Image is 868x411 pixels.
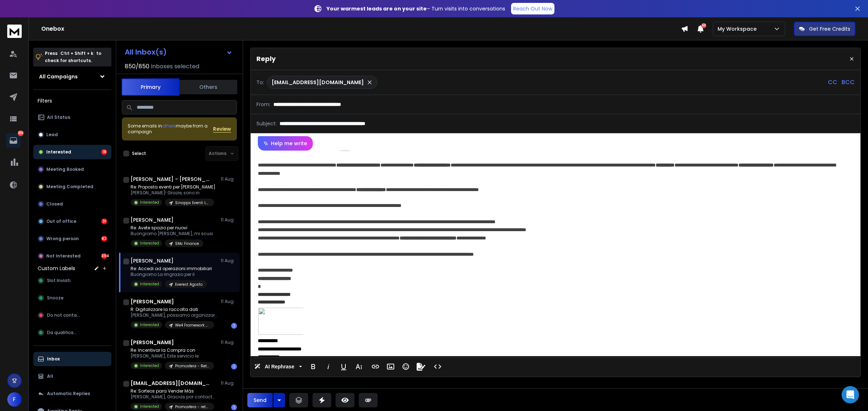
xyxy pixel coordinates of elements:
[33,69,111,84] button: All Campaigns
[119,45,238,59] button: All Inbox(s)
[327,5,427,12] strong: Your warmest leads are on your site
[131,266,212,272] p: Re: Accedi ad operazioni immobiliari
[131,225,213,231] p: Re: Avete spazio per nuovi
[718,25,759,33] p: My Workspace
[131,272,212,277] p: Buongiorno La ringrazio per il
[231,364,237,369] div: 1
[33,96,111,106] h3: Filters
[47,373,53,379] p: All
[33,369,111,384] button: All
[221,299,237,304] p: 11 Aug
[101,149,107,155] div: 18
[162,123,176,129] span: others
[337,359,350,374] button: Underline (Ctrl+U)
[131,380,210,387] h1: [EMAIL_ADDRESS][DOMAIN_NAME]
[128,123,213,135] div: Some emails in maybe from a campaign
[175,404,210,410] p: Promosfera - retail agosto
[131,216,174,224] h1: [PERSON_NAME]
[175,363,210,369] p: Promosfera - Retail luglio
[131,176,210,183] h1: [PERSON_NAME] - [PERSON_NAME] Group
[513,5,552,12] p: Reach Out Now
[256,120,277,127] p: Subject:
[33,162,111,177] button: Meeting Booked
[131,388,217,394] p: Re: Sorteos para Vender Más
[253,359,303,374] button: AI Rephrase
[47,330,78,336] span: Da qualificare
[33,232,111,246] button: Wrong person62
[33,386,111,401] button: Automatic Replies
[258,308,304,335] img: 0
[46,219,76,224] p: Out of office
[179,79,237,95] button: Others
[131,298,174,305] h1: [PERSON_NAME]
[46,184,93,190] p: Meeting Completed
[46,149,71,155] p: Interested
[46,201,63,207] p: Closed
[125,62,149,71] span: 850 / 850
[47,356,60,362] p: Inbox
[45,50,101,64] p: Press to check for shortcuts.
[33,273,111,288] button: Slot Inviati
[231,404,237,410] div: 1
[809,25,850,33] p: Get Free Credits
[101,253,107,259] div: 394
[33,308,111,323] button: Do not contact
[221,258,237,264] p: 11 Aug
[7,25,22,38] img: logo
[33,249,111,263] button: Not Interested394
[33,127,111,142] button: Lead
[247,393,273,407] button: Send
[256,54,276,64] p: Reply
[101,236,107,242] div: 62
[46,166,84,172] p: Meeting Booked
[41,25,681,33] h1: Onebox
[842,386,859,403] div: Open Intercom Messenger
[122,78,179,96] button: Primary
[131,353,214,359] p: [PERSON_NAME], Este servicio le
[221,339,237,345] p: 11 Aug
[47,295,64,301] span: Snooze
[131,184,216,190] p: Re: Proposta eventi per [PERSON_NAME]
[131,190,216,196] p: [PERSON_NAME]! Grazie, sono in
[33,197,111,211] button: Closed
[140,241,159,246] p: Interested
[399,359,413,374] button: Emoticons
[6,133,21,148] a: 509
[46,253,81,259] p: Not Interested
[794,22,855,36] button: Get Free Credits
[132,151,146,156] label: Select
[175,282,203,287] p: Everest Agosto
[7,392,22,407] span: F
[140,404,159,409] p: Interested
[221,217,237,223] p: 11 Aug
[131,394,217,400] p: [PERSON_NAME], Gracias por contactar.
[256,79,264,86] p: To:
[701,23,706,28] span: 50
[46,236,79,242] p: Wrong person
[125,48,167,56] h1: All Inbox(s)
[39,73,78,80] h1: All Campaigns
[131,257,174,264] h1: [PERSON_NAME]
[221,176,237,182] p: 11 Aug
[131,347,214,353] p: Re: Incentivar la Compra con
[369,359,382,374] button: Insert Link (Ctrl+K)
[131,339,174,346] h1: [PERSON_NAME]
[231,323,237,329] div: 1
[33,179,111,194] button: Meeting Completed
[33,214,111,229] button: Out of office31
[175,241,199,246] p: SMc Finance
[322,359,335,374] button: Italic (Ctrl+I)
[352,359,366,374] button: More Text
[221,380,237,386] p: 11 Aug
[47,391,90,397] p: Automatic Replies
[151,62,199,71] h3: Inboxes selected
[33,325,111,340] button: Da qualificare
[47,312,81,318] span: Do not contact
[306,359,320,374] button: Bold (Ctrl+B)
[33,291,111,305] button: Snooze
[33,145,111,159] button: Interested18
[47,278,71,284] span: Slot Inviati
[140,200,159,205] p: Interested
[258,136,313,151] button: Help me write
[263,364,296,370] span: AI Rephrase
